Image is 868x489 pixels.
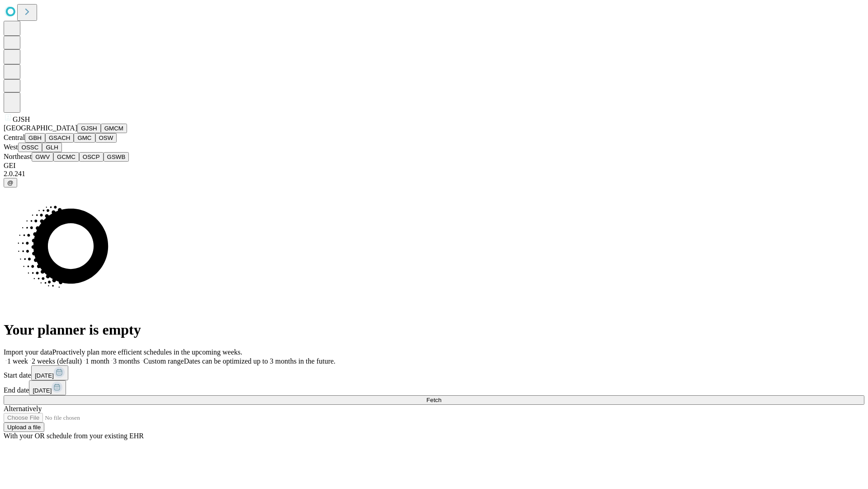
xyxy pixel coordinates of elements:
[4,432,144,440] span: With your OR schedule from your existing EHR
[33,387,52,394] span: [DATE]
[7,357,28,365] span: 1 week
[113,357,140,365] span: 3 months
[25,133,45,143] button: GBH
[53,152,79,162] button: GCMC
[4,405,42,412] span: Alternatively
[35,372,54,379] span: [DATE]
[4,422,44,432] button: Upload a file
[7,179,14,186] span: @
[18,143,42,152] button: OSSC
[4,143,18,151] span: West
[426,397,441,403] span: Fetch
[104,152,129,162] button: GSWB
[4,178,17,187] button: @
[143,357,184,365] span: Custom range
[31,365,68,380] button: [DATE]
[45,133,74,143] button: GSACH
[4,170,864,178] div: 2.0.241
[4,380,864,395] div: End date
[184,357,335,365] span: Dates can be optimized up to 3 months in the future.
[74,133,95,143] button: GMC
[32,152,53,162] button: GWV
[4,134,25,141] span: Central
[32,357,82,365] span: 2 weeks (default)
[29,380,66,395] button: [DATE]
[101,124,127,133] button: GMCM
[4,365,864,380] div: Start date
[42,143,61,152] button: GLH
[79,152,104,162] button: OSCP
[85,357,109,365] span: 1 month
[4,162,864,170] div: GEI
[4,348,52,356] span: Import your data
[4,124,77,132] span: [GEOGRAPHIC_DATA]
[4,321,864,338] h1: Your planner is empty
[77,124,101,133] button: GJSH
[4,153,32,160] span: Northeast
[4,395,864,405] button: Fetch
[95,133,117,143] button: OSW
[52,348,242,356] span: Proactively plan more efficient schedules in the upcoming weeks.
[13,115,30,123] span: GJSH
